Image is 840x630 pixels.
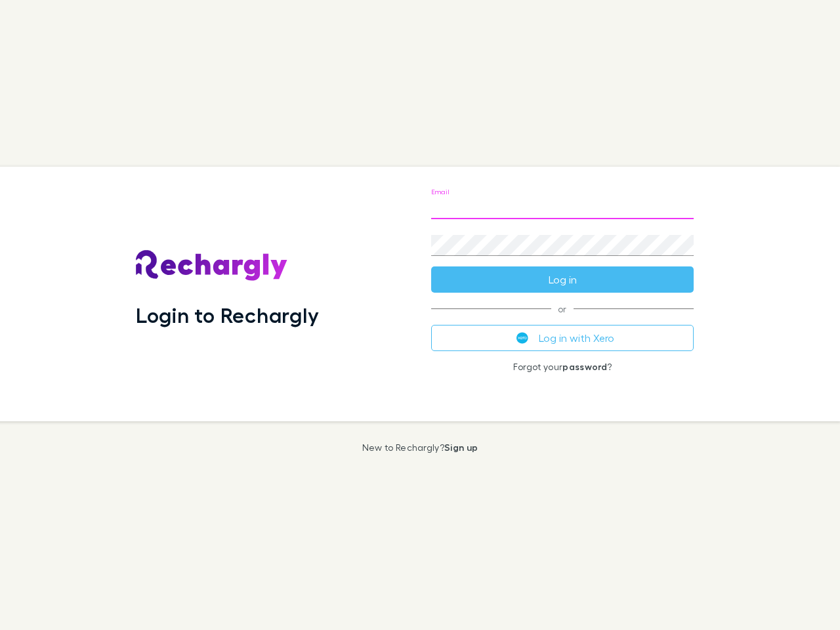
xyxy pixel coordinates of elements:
[136,250,288,282] img: Rechargly's Logo
[431,266,694,293] button: Log in
[362,442,478,453] p: New to Rechargly?
[431,362,694,372] p: Forgot your ?
[136,303,319,327] h1: Login to Rechargly
[516,332,528,344] img: Xero's logo
[431,187,449,197] label: Email
[431,325,694,351] button: Log in with Xero
[562,361,607,372] a: password
[431,308,694,309] span: or
[444,442,478,453] a: Sign up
